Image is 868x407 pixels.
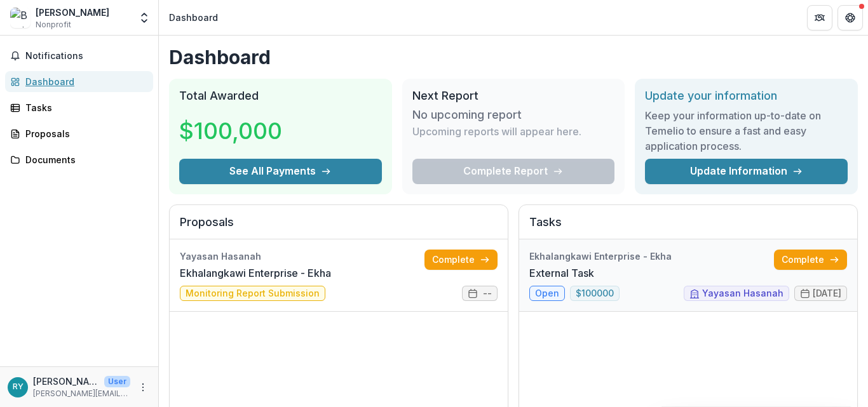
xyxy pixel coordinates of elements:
h3: No upcoming report [412,108,522,122]
button: Open entity switcher [135,5,153,30]
div: Tasks [25,101,143,114]
p: Upcoming reports will appear here. [412,124,581,139]
h2: Proposals [180,215,498,239]
button: Notifications [5,46,153,66]
button: Partners [807,5,832,30]
p: [PERSON_NAME][EMAIL_ADDRESS][DOMAIN_NAME] [33,388,130,399]
a: Dashboard [5,71,153,92]
h2: Tasks [529,215,847,239]
div: Proposals [25,127,143,140]
p: [PERSON_NAME] [33,375,99,388]
a: Documents [5,149,153,170]
a: Tasks [5,97,153,118]
h2: Next Report [412,89,615,103]
h3: Keep your information up-to-date on Temelio to ensure a fast and easy application process. [645,108,848,154]
p: User [104,376,130,387]
div: Dashboard [25,75,143,88]
button: Get Help [837,5,863,30]
span: Nonprofit [36,19,71,30]
h2: Total Awarded [179,89,382,103]
h1: Dashboard [169,46,858,69]
a: Complete [774,250,847,270]
a: External Task [529,265,594,281]
a: Complete [424,250,498,270]
button: More [135,380,151,395]
span: Notifications [25,51,148,62]
a: Ekhalangkawi Enterprise - Ekha [180,265,331,281]
a: Update Information [645,159,848,184]
a: Proposals [5,123,153,144]
h3: $100,000 [179,114,282,148]
h2: Update your information [645,89,848,103]
img: Benjamin Ang Kah Wah [10,8,31,28]
div: Documents [25,153,143,166]
div: Dashboard [169,11,218,24]
button: See All Payments [179,159,382,184]
div: [PERSON_NAME] [36,6,109,19]
nav: breadcrumb [164,8,223,27]
div: Rebecca Yau [13,383,24,391]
